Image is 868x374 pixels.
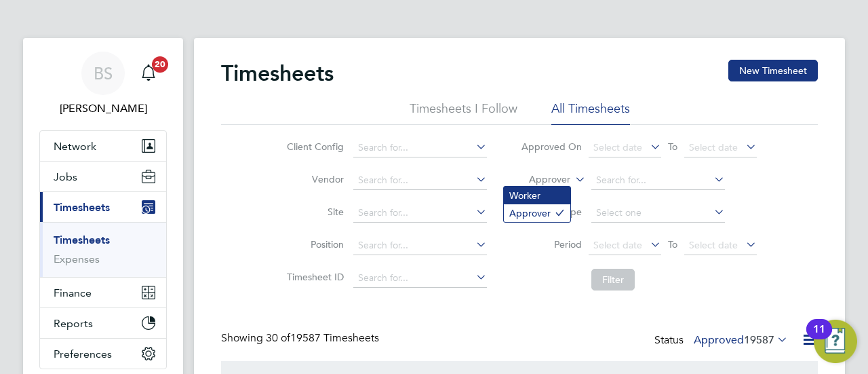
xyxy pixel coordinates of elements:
[40,278,166,307] button: Finance
[54,201,110,214] span: Timesheets
[521,141,582,153] label: Approved On
[283,173,344,185] label: Vendor
[54,233,110,246] a: Timesheets
[728,60,818,81] button: New Timesheet
[593,141,642,153] span: Select date
[353,204,487,223] input: Search for...
[54,348,112,360] span: Preferences
[40,339,166,369] button: Preferences
[664,138,682,155] span: To
[591,171,725,190] input: Search for...
[135,52,162,95] a: 20
[266,331,290,345] span: 30 of
[591,269,635,291] button: Filter
[353,171,487,190] input: Search for...
[54,140,96,153] span: Network
[283,271,344,283] label: Timesheet ID
[54,317,93,330] span: Reports
[689,141,738,153] span: Select date
[654,331,791,350] div: Status
[689,239,738,251] span: Select date
[591,204,725,223] input: Select one
[40,308,166,338] button: Reports
[813,329,825,347] div: 11
[40,222,166,277] div: Timesheets
[744,333,774,347] span: 19587
[266,331,379,345] span: 19587 Timesheets
[283,238,344,250] label: Position
[54,286,92,299] span: Finance
[283,206,344,218] label: Site
[152,56,168,73] span: 20
[353,269,487,288] input: Search for...
[283,141,344,153] label: Client Config
[39,52,167,117] a: BS[PERSON_NAME]
[353,138,487,157] input: Search for...
[353,236,487,255] input: Search for...
[664,236,682,253] span: To
[593,239,642,251] span: Select date
[410,100,517,125] li: Timesheets I Follow
[221,331,382,345] div: Showing
[94,64,113,82] span: BS
[40,192,166,222] button: Timesheets
[54,253,100,265] a: Expenses
[221,60,334,87] h2: Timesheets
[551,100,630,125] li: All Timesheets
[40,131,166,161] button: Network
[694,333,788,347] label: Approved
[54,170,77,183] span: Jobs
[40,162,166,191] button: Jobs
[504,204,570,222] li: Approver
[39,100,167,117] span: Beth Seddon
[509,173,570,187] label: Approver
[521,238,582,250] label: Period
[814,320,857,363] button: Open Resource Center, 11 new notifications
[504,187,570,204] li: Worker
